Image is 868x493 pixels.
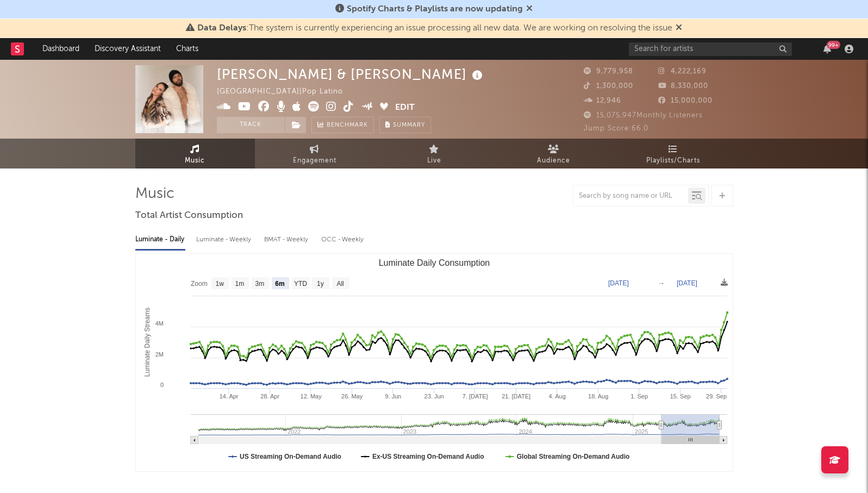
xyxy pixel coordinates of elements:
[424,393,444,400] text: 23. Jun
[35,38,87,60] a: Dashboard
[197,24,672,33] span: : The system is currently experiencing an issue processing all new data. We are working on resolv...
[293,154,336,167] span: Engagement
[155,351,163,358] text: 2M
[217,117,285,133] button: Track
[185,154,205,167] span: Music
[670,393,690,400] text: 15. Sep
[191,280,208,288] text: Zoom
[646,154,700,167] span: Playlists/Charts
[135,139,255,169] a: Music
[294,280,307,288] text: YTD
[327,119,368,132] span: Benchmark
[264,230,310,249] div: BMAT - Weekly
[217,65,485,83] div: [PERSON_NAME] & [PERSON_NAME]
[494,139,614,169] a: Audience
[197,24,246,33] span: Data Delays
[196,230,253,249] div: Luminate - Weekly
[135,209,243,222] span: Total Artist Consumption
[255,139,374,169] a: Engagement
[240,453,341,460] text: US Streaming On-Demand Audio
[677,279,697,287] text: [DATE]
[614,139,733,169] a: Playlists/Charts
[706,393,727,400] text: 29. Sep
[584,97,621,104] span: 12,946
[219,393,238,400] text: 14. Apr
[317,280,324,288] text: 1y
[584,83,633,90] span: 1,300,000
[372,453,484,460] text: Ex-US Streaming On-Demand Audio
[462,393,488,400] text: 7. [DATE]
[87,38,168,60] a: Discovery Assistant
[341,393,363,400] text: 26. May
[385,393,401,400] text: 9. Jun
[658,97,713,104] span: 15,000,000
[584,68,633,75] span: 9,779,958
[658,279,665,287] text: →
[275,280,284,288] text: 6m
[235,280,244,288] text: 1m
[311,117,374,133] a: Benchmark
[658,83,708,90] span: 8,330,000
[378,258,490,267] text: Luminate Daily Consumption
[427,154,441,167] span: Live
[608,279,629,287] text: [DATE]
[658,68,707,75] span: 4,222,169
[393,122,425,128] span: Summary
[395,101,415,115] button: Edit
[136,254,733,471] svg: Luminate Daily Consumption
[374,139,494,169] a: Live
[321,230,365,249] div: OCC - Weekly
[217,85,355,98] div: [GEOGRAPHIC_DATA] | Pop Latino
[336,280,344,288] text: All
[827,41,840,49] div: 99 +
[584,112,703,119] span: 15,075,947 Monthly Listeners
[629,42,792,56] input: Search for artists
[215,280,224,288] text: 1w
[160,382,163,388] text: 0
[260,393,279,400] text: 28. Apr
[502,393,530,400] text: 21. [DATE]
[630,393,648,400] text: 1. Sep
[168,38,206,60] a: Charts
[548,393,565,400] text: 4. Aug
[143,308,151,377] text: Luminate Daily Streams
[516,453,629,460] text: Global Streaming On-Demand Audio
[676,24,682,33] span: Dismiss
[300,393,322,400] text: 12. May
[135,230,185,249] div: Luminate - Daily
[526,5,533,14] span: Dismiss
[573,192,688,201] input: Search by song name or URL
[379,117,431,133] button: Summary
[255,280,264,288] text: 3m
[823,45,831,53] button: 99+
[347,5,523,14] span: Spotify Charts & Playlists are now updating
[584,125,648,132] span: Jump Score: 66.0
[155,320,163,327] text: 4M
[588,393,608,400] text: 18. Aug
[537,154,570,167] span: Audience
